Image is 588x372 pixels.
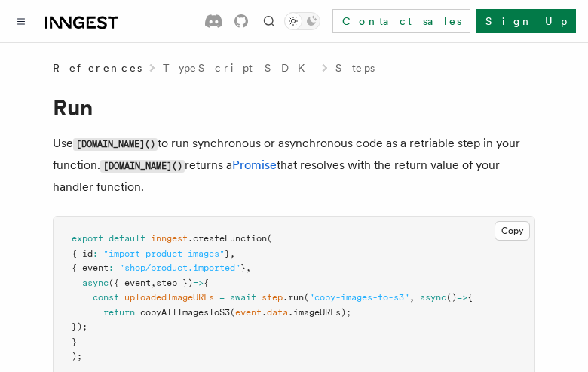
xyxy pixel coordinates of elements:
[140,307,230,318] span: copyAllImagesToS3
[267,233,272,244] span: (
[230,292,256,303] span: await
[72,248,93,259] span: { id
[193,278,204,288] span: =>
[151,233,188,244] span: inngest
[103,248,225,259] span: "import-product-images"
[119,263,240,273] span: "shop/product.imported"
[495,221,530,241] button: Copy
[82,278,109,288] span: async
[73,138,158,151] code: [DOMAIN_NAME]()
[124,292,214,303] span: uploadedImageURLs
[204,278,209,288] span: {
[188,233,267,244] span: .createFunction
[457,292,467,303] span: =>
[446,292,457,303] span: ()
[103,307,135,318] span: return
[240,263,246,273] span: }
[109,233,145,244] span: default
[151,278,156,288] span: ,
[284,12,320,30] button: Toggle dark mode
[304,292,309,303] span: (
[420,292,446,303] span: async
[100,160,185,173] code: [DOMAIN_NAME]()
[109,263,114,273] span: :
[53,94,535,121] h1: Run
[109,278,151,288] span: ({ event
[72,351,82,361] span: );
[156,278,193,288] span: step })
[262,307,267,318] span: .
[409,292,415,303] span: ,
[93,292,119,303] span: const
[262,292,283,303] span: step
[267,307,288,318] span: data
[335,60,375,75] a: Steps
[235,307,262,318] span: event
[53,60,142,75] span: References
[288,307,351,318] span: .imageURLs);
[53,133,535,198] p: Use to run synchronous or asynchronous code as a retriable step in your function. returns a that ...
[163,60,314,75] a: TypeScript SDK
[72,337,77,347] span: }
[332,9,470,33] a: Contact sales
[225,248,230,259] span: }
[467,292,473,303] span: {
[309,292,409,303] span: "copy-images-to-s3"
[12,12,30,30] button: Toggle navigation
[283,292,304,303] span: .run
[72,263,109,273] span: { event
[476,9,576,33] a: Sign Up
[72,233,103,244] span: export
[219,292,225,303] span: =
[232,158,277,172] a: Promise
[246,263,251,273] span: ,
[93,248,98,259] span: :
[230,248,235,259] span: ,
[72,321,87,332] span: });
[260,12,278,30] button: Find something...
[230,307,235,318] span: (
